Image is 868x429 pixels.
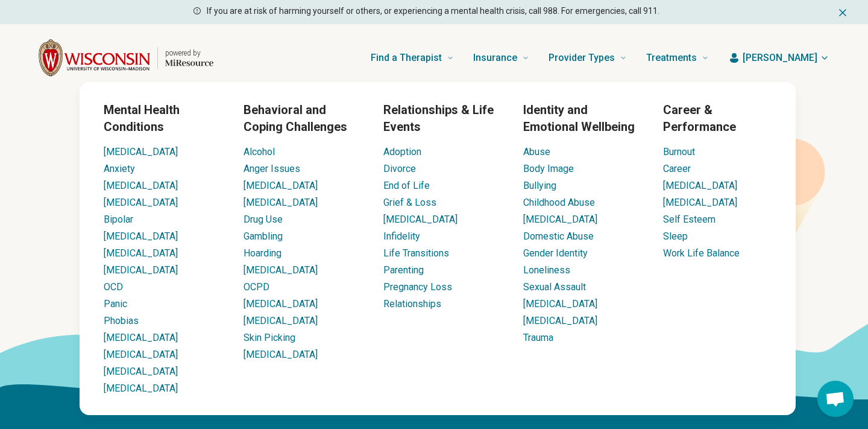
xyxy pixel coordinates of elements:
a: Bipolar [104,214,133,225]
a: Domestic Abuse [523,230,594,242]
a: [MEDICAL_DATA] [523,214,597,225]
a: Abuse [523,146,550,157]
a: Treatments [646,34,709,82]
a: [MEDICAL_DATA] [104,180,178,191]
a: Gender Identity [523,247,588,259]
a: [MEDICAL_DATA] [104,247,178,259]
a: OCD [104,281,123,293]
h3: Mental Health Conditions [104,101,224,135]
a: [MEDICAL_DATA] [104,146,178,157]
a: Sexual Assault [523,281,586,293]
a: [MEDICAL_DATA] [244,349,318,360]
button: Dismiss [837,5,849,19]
a: Body Image [523,163,574,174]
a: [MEDICAL_DATA] [383,214,458,225]
a: Find a Therapist [371,34,454,82]
a: [MEDICAL_DATA] [104,332,178,343]
a: Open chat [817,381,854,417]
span: Treatments [646,49,697,66]
a: Provider Types [549,34,627,82]
a: Bullying [523,180,556,191]
a: Panic [104,298,127,310]
a: Phobias [104,315,139,326]
a: Anger Issues [244,163,300,174]
span: [PERSON_NAME] [743,51,817,65]
a: Burnout [663,146,695,157]
button: [PERSON_NAME] [728,51,829,65]
a: [MEDICAL_DATA] [244,264,318,276]
a: [MEDICAL_DATA] [523,315,597,326]
a: Skin Picking [244,332,295,343]
a: Trauma [523,332,553,343]
a: Sleep [663,230,688,242]
a: [MEDICAL_DATA] [104,264,178,276]
a: Grief & Loss [383,197,436,208]
a: Divorce [383,163,416,174]
a: Infidelity [383,230,420,242]
div: Find a Therapist [7,82,868,415]
span: Provider Types [549,49,615,66]
a: Home page [39,39,213,77]
a: Drug Use [244,214,283,225]
a: Parenting [383,264,424,276]
a: [MEDICAL_DATA] [244,298,318,310]
a: Self Esteem [663,214,715,225]
p: powered by [165,48,213,58]
a: Pregnancy Loss [383,281,452,293]
a: Hoarding [244,247,281,259]
h3: Identity and Emotional Wellbeing [523,101,644,135]
h3: Career & Performance [663,101,772,135]
a: [MEDICAL_DATA] [523,298,597,310]
span: Find a Therapist [371,49,442,66]
a: [MEDICAL_DATA] [244,180,318,191]
a: Alcohol [244,146,275,157]
a: End of Life [383,180,430,191]
a: [MEDICAL_DATA] [104,366,178,377]
h3: Relationships & Life Events [383,101,504,135]
a: [MEDICAL_DATA] [663,180,737,191]
a: Insurance [473,34,529,82]
a: Life Transitions [383,247,449,259]
a: [MEDICAL_DATA] [104,230,178,242]
a: [MEDICAL_DATA] [104,197,178,208]
a: [MEDICAL_DATA] [104,349,178,360]
a: [MEDICAL_DATA] [663,197,737,208]
h3: Behavioral and Coping Challenges [244,101,364,135]
a: [MEDICAL_DATA] [244,315,318,326]
a: [MEDICAL_DATA] [244,197,318,208]
a: OCPD [244,281,269,293]
a: Anxiety [104,163,135,174]
a: Career [663,163,691,174]
a: Adoption [383,146,421,157]
a: Loneliness [523,264,570,276]
p: If you are at risk of harming yourself or others, or experiencing a mental health crisis, call 98... [207,5,659,17]
a: Relationships [383,298,441,310]
a: Work Life Balance [663,247,740,259]
a: Gambling [244,230,283,242]
span: Insurance [473,49,517,66]
a: [MEDICAL_DATA] [104,383,178,394]
a: Childhood Abuse [523,197,595,208]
